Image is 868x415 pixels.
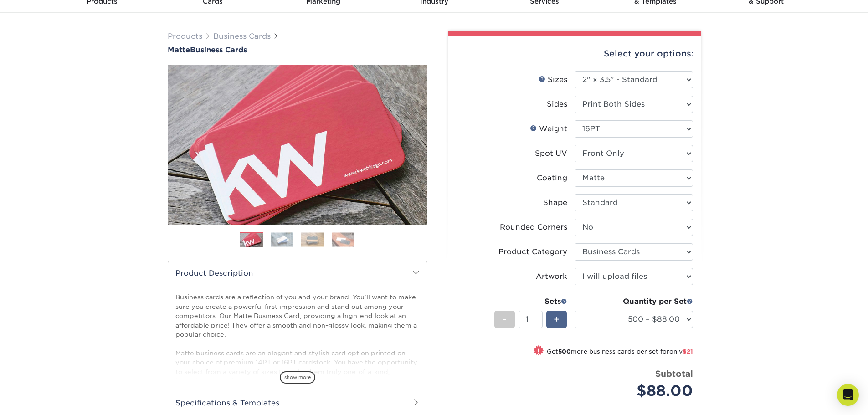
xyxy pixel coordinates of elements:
img: Business Cards 04 [332,232,354,246]
div: Sides [547,99,567,110]
div: Quantity per Set [575,296,693,307]
span: - [503,313,507,326]
div: Spot UV [535,148,567,159]
div: $88.00 [581,380,693,402]
h1: Business Cards [168,46,427,54]
h2: Product Description [168,261,427,285]
span: + [554,313,560,326]
a: MatteBusiness Cards [168,46,427,54]
div: Shape [543,197,567,208]
div: Sizes [539,74,567,85]
span: show more [280,371,315,384]
span: $21 [683,348,693,355]
img: Business Cards 02 [271,232,293,246]
h2: Specifications & Templates [168,391,427,415]
span: Matte [168,46,190,54]
div: Rounded Corners [500,222,567,233]
div: Sets [494,296,567,307]
strong: Subtotal [655,369,693,379]
span: only [669,348,693,355]
a: Business Cards [213,32,271,41]
div: Coating [537,173,567,184]
small: Get more business cards per set for [547,348,693,357]
img: Business Cards 03 [301,232,324,246]
a: Products [168,32,202,41]
div: Select your options: [456,36,693,71]
strong: 500 [558,348,571,355]
div: Weight [530,123,567,134]
span: ! [537,346,539,356]
img: Matte 01 [168,15,427,275]
div: Open Intercom Messenger [837,384,859,406]
div: Product Category [498,246,567,257]
div: Artwork [536,271,567,282]
img: Business Cards 01 [240,229,263,251]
